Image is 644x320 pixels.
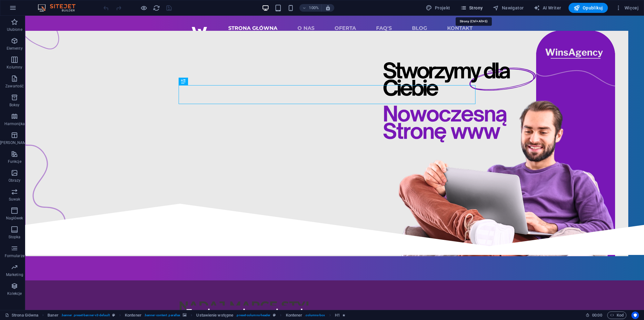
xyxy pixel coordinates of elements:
[423,3,452,13] button: Projekt
[597,313,597,317] span: :
[9,197,20,202] p: Suwak
[112,313,115,317] i: Ten element jest konfigurowalnym ustawieniem wstępnym
[6,272,23,277] p: Marketing
[458,3,486,13] button: Strony
[299,4,322,12] button: 100%
[236,312,270,319] span: . preset-columns-header
[607,312,626,319] button: Kod
[342,313,345,317] i: Element zawiera animację
[325,5,331,11] i: Po zmianie rozmiaru automatycznie dostosowuje poziom powiększenia do wybranego urządzenia.
[493,5,524,11] span: Nawigator
[335,312,340,319] span: Kliknij, aby zaznaczyć. Kliknij dwukrotnie, aby edytować
[61,312,110,319] span: . banner .preset-banner-v3-default
[36,4,83,12] img: Editor Logo
[8,178,21,183] p: Obrazy
[9,102,20,108] p: Boksy
[610,312,624,319] span: Kod
[460,5,483,11] span: Strony
[531,3,563,13] button: AI Writer
[47,312,345,319] nav: breadcrumb
[631,312,639,319] button: Usercentrics
[4,121,25,126] p: Harmonijka
[5,84,24,89] p: Zawartość
[574,5,603,11] span: Opublikuj
[125,312,142,319] span: Kliknij, aby zaznaczyć. Kliknij dwukrotnie, aby edytować
[8,159,21,164] p: Funkcje
[140,4,147,12] button: Kliknij tutaj, aby wyjść z trybu podglądu i kontynuować edycję
[7,291,22,296] p: Kolekcje
[153,4,160,12] i: Przeładuj stronę
[592,312,602,319] span: 00 00
[196,312,233,319] span: Kliknij, aby zaznaczyć. Kliknij dwukrotnie, aby edytować
[273,313,276,317] i: Ten element jest konfigurowalnym ustawieniem wstępnym
[183,313,186,317] i: Ten element zawiera tło
[7,46,23,51] p: Elementy
[5,253,25,258] p: Formularze
[586,312,602,319] h6: Czas sesji
[7,65,22,70] p: Kolumny
[615,5,639,11] span: Więcej
[309,4,319,12] h6: 100%
[569,3,608,13] button: Opublikuj
[305,312,325,319] span: . columns-box
[7,27,22,32] p: Ulubione
[423,3,452,13] div: Projekt (Ctrl+Alt+Y)
[426,5,450,11] span: Projekt
[534,5,561,11] span: AI Writer
[8,234,21,240] p: Stopka
[47,312,58,319] span: Kliknij, aby zaznaczyć. Kliknij dwukrotnie, aby edytować
[490,3,526,13] button: Nawigator
[5,312,38,319] a: Kliknij, aby anulować zaznaczenie. Kliknij dwukrotnie, aby otworzyć Strony
[286,312,303,319] span: Kliknij, aby zaznaczyć. Kliknij dwukrotnie, aby edytować
[6,216,23,221] p: Nagłówek
[153,4,160,12] button: reload
[144,312,180,319] span: . banner-content .parallax
[613,3,641,13] button: Więcej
